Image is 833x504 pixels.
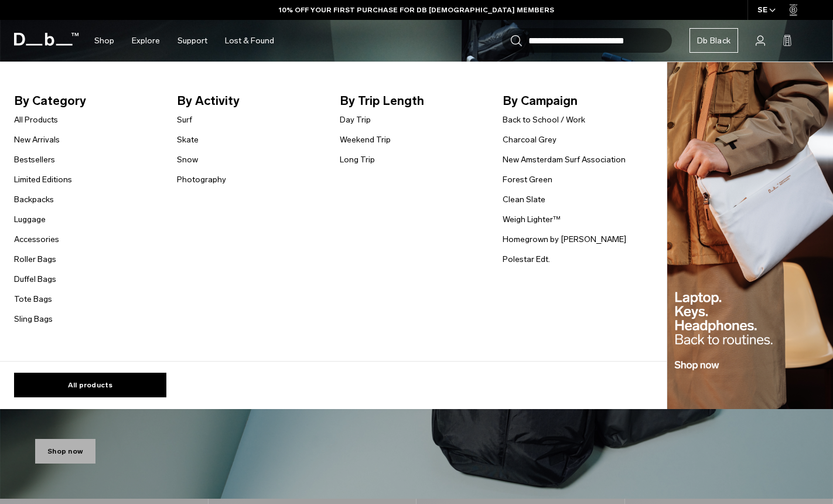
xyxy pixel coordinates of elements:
[689,28,738,53] a: Db Black
[132,20,160,62] a: Explore
[340,154,375,166] a: Long Trip
[225,20,274,62] a: Lost & Found
[503,193,545,206] a: Clean Slate
[177,154,198,166] a: Snow
[177,134,199,146] a: Skate
[503,91,647,110] span: By Campaign
[503,154,626,166] a: New Amsterdam Surf Association
[177,173,226,186] a: Photography
[14,313,53,325] a: Sling Bags
[14,253,56,265] a: Roller Bags
[503,253,550,265] a: Polestar Edt.
[279,5,554,15] a: 10% OFF YOUR FIRST PURCHASE FOR DB [DEMOGRAPHIC_DATA] MEMBERS
[86,20,283,62] nav: Main Navigation
[14,213,46,226] a: Luggage
[177,91,321,110] span: By Activity
[340,134,391,146] a: Weekend Trip
[340,114,371,126] a: Day Trip
[14,233,59,246] a: Accessories
[503,173,552,186] a: Forest Green
[14,373,166,397] a: All products
[14,91,158,110] span: By Category
[340,91,484,110] span: By Trip Length
[503,213,561,226] a: Weigh Lighter™
[14,293,52,305] a: Tote Bags
[177,20,207,62] a: Support
[14,154,55,166] a: Bestsellers
[14,193,54,206] a: Backpacks
[503,134,557,146] a: Charcoal Grey
[14,273,56,285] a: Duffel Bags
[177,114,192,126] a: Surf
[94,20,114,62] a: Shop
[14,173,72,186] a: Limited Editions
[14,134,60,146] a: New Arrivals
[503,233,626,246] a: Homegrown by [PERSON_NAME]
[503,114,585,126] a: Back to School / Work
[14,114,58,126] a: All Products
[667,62,833,410] img: Db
